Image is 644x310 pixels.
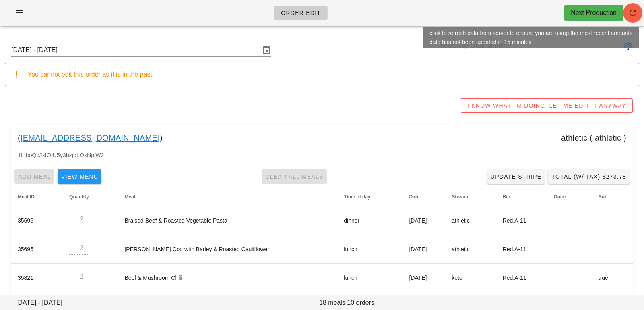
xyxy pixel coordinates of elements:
span: Total (w/ Tax) $273.78 [551,173,626,180]
td: keto [445,264,496,292]
td: [PERSON_NAME] Cod with Barley & Roasted Cauliflower [118,235,337,264]
span: Update Stripe [490,173,542,180]
td: lunch [337,235,402,264]
th: Time of day: Not sorted. Activate to sort ascending. [337,187,402,206]
td: [DATE] [402,235,445,264]
button: I KNOW WHAT I'M DOING, LET ME EDIT IT ANYWAY [460,98,633,113]
td: 35696 [11,206,63,235]
th: Quantity: Not sorted. Activate to sort ascending. [63,187,118,206]
span: View Menu [61,173,98,180]
div: ( ) athletic ( athletic ) [11,125,633,151]
th: Meal: Not sorted. Activate to sort ascending. [118,187,337,206]
td: [DATE] [402,264,445,292]
td: athletic [445,206,496,235]
span: Sub [599,194,608,200]
td: Red.A-11 [496,206,547,235]
td: 35695 [11,235,63,264]
th: Meal ID: Not sorted. Activate to sort ascending. [11,187,63,206]
span: Order Edit [281,10,321,16]
td: Red.A-11 [496,264,547,292]
td: lunch [337,264,402,292]
button: Total (w/ Tax) $273.78 [548,169,630,184]
td: athletic [445,235,496,264]
a: Update Stripe [487,169,545,184]
td: [DATE] [402,206,445,235]
div: 1LIhoQcJxIOtU5y3bzjoLOxNplW2 [11,151,633,166]
th: Sub: Not sorted. Activate to sort ascending. [592,187,633,206]
span: Meal [124,194,135,200]
div: Next Production [571,8,617,18]
th: Stream: Not sorted. Activate to sort ascending. [445,187,496,206]
input: Search by email or name [440,39,621,52]
span: Meal ID [18,194,35,200]
td: Beef & Mushroom Chili [118,264,337,292]
td: true [592,264,633,292]
span: Time of day [344,194,370,200]
span: I KNOW WHAT I'M DOING, LET ME EDIT IT ANYWAY [467,102,626,109]
td: dinner [337,206,402,235]
span: Once [553,194,566,200]
span: Date [409,194,419,200]
span: Bin [503,194,510,200]
span: You cannot edit this order as it is in the past. [28,71,154,78]
th: Date: Not sorted. Activate to sort ascending. [402,187,445,206]
span: Stream [452,194,468,200]
button: View Menu [58,169,101,184]
a: Order Edit [274,6,328,20]
td: Red.A-11 [496,235,547,264]
th: Once: Not sorted. Activate to sort ascending. [547,187,592,206]
td: 35821 [11,264,63,292]
a: [EMAIL_ADDRESS][DOMAIN_NAME] [21,131,160,144]
button: appended action [623,41,633,50]
th: Bin: Not sorted. Activate to sort ascending. [496,187,547,206]
td: Braised Beef & Roasted Vegetable Pasta [118,206,337,235]
span: Quantity [69,194,89,200]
